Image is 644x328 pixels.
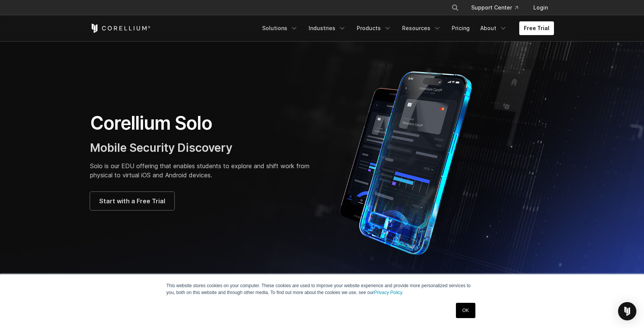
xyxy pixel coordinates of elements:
a: Corellium Home [90,24,151,33]
div: Open Intercom Messenger [618,302,636,320]
a: Industries [304,21,351,35]
a: Start with a Free Trial [90,192,174,210]
a: Support Center [465,1,524,14]
a: OK [456,303,475,318]
a: Solutions [258,21,303,35]
a: Products [352,21,396,35]
div: Navigation Menu [442,1,554,14]
div: Navigation Menu [258,21,554,35]
a: Login [527,1,554,14]
button: Search [448,1,462,14]
a: Free Trial [519,21,554,35]
img: Corellium Solo for mobile app security solutions [330,66,494,256]
a: Pricing [447,21,474,35]
p: This website stores cookies on your computer. These cookies are used to improve your website expe... [166,282,478,296]
h1: Corellium Solo [90,112,314,135]
span: Start with a Free Trial [99,196,165,206]
p: Solo is our EDU offering that enables students to explore and shift work from physical to virtual... [90,161,314,180]
a: Resources [398,21,446,35]
a: About [476,21,512,35]
a: Privacy Policy. [374,290,403,295]
span: Mobile Security Discovery [90,141,232,154]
